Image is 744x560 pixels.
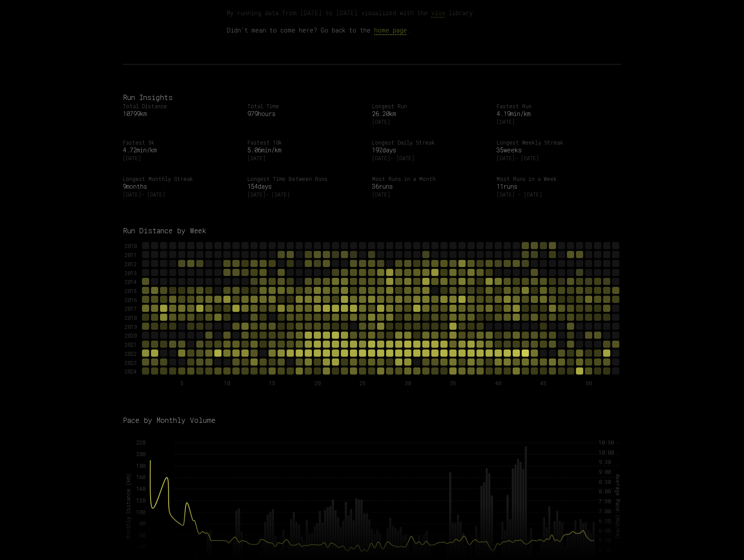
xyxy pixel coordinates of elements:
[372,109,490,118] span: 26.20 km
[374,26,407,34] a: home page
[599,468,611,475] tspan: 9:00
[599,507,611,514] tspan: 7:00
[125,368,137,375] tspan: 2024
[123,154,241,161] span: [DATE]
[136,462,145,469] tspan: 180
[125,242,137,249] tspan: 2010
[123,92,621,103] h2: Run Insights
[247,191,365,198] span: [DATE] - [DATE]
[405,380,411,386] tspan: 30
[497,154,614,161] span: [DATE] - [DATE]
[497,118,614,125] span: [DATE]
[372,175,490,182] span: Most Runs in a Month
[125,323,137,330] tspan: 2019
[123,182,241,191] span: 9 months
[497,139,614,146] span: Longest Weekly Streak
[125,359,137,366] tspan: 2023
[450,380,456,386] tspan: 35
[123,139,241,146] span: Fastest 5k
[125,473,131,539] tspan: Monthly Distance (km)
[125,251,137,258] tspan: 2011
[495,380,501,386] tspan: 40
[599,478,611,485] tspan: 8:30
[136,473,145,480] tspan: 160
[136,497,145,504] tspan: 120
[247,154,365,161] span: [DATE]
[125,341,137,348] tspan: 2021
[123,109,241,118] span: 10799 km
[599,537,611,544] tspan: 5:30
[227,24,517,36] p: Didn't mean to come here? Go back to the .
[372,154,490,161] span: [DATE] - [DATE]
[497,146,614,154] span: 35 weeks
[247,109,365,118] span: 3525367.8379999977 seconds
[123,415,621,425] h2: Pace by Monthly Volume
[125,350,137,357] tspan: 2022
[125,305,137,312] tspan: 2017
[180,380,183,386] tspan: 5
[227,7,517,19] p: My running data from [DATE] to [DATE] visualized with the library.
[123,175,241,182] span: Longest Monthly Streak
[615,474,622,539] tspan: Average Pace (min/km)
[136,439,145,446] tspan: 220
[125,270,137,277] tspan: 2013
[125,261,137,267] tspan: 2012
[497,109,614,118] span: 4.19 min/km
[586,380,592,386] tspan: 50
[599,458,611,465] tspan: 9:30
[497,103,614,109] span: Fastest Run
[599,449,614,456] tspan: 10:00
[372,139,490,146] span: Longest Daily Streak
[599,439,614,446] tspan: 10:30
[123,146,241,154] span: 4.72 min/km
[123,191,241,198] span: [DATE] - [DATE]
[372,191,490,198] span: [DATE]
[139,531,145,538] tspan: 60
[497,182,614,191] span: 11 runs
[123,103,241,109] span: Total Distance
[599,488,611,495] tspan: 8:00
[497,175,614,182] span: Most Runs in a Week
[125,287,137,294] tspan: 2015
[599,498,611,505] tspan: 7:30
[599,517,611,524] tspan: 6:30
[372,118,490,125] span: [DATE]
[431,9,445,17] a: visx
[247,175,365,182] span: Longest Time Between Runs
[247,139,365,146] span: Fastest 10k
[125,332,137,339] tspan: 2020
[247,103,365,109] span: Total Time
[125,296,137,303] tspan: 2016
[139,520,145,527] tspan: 80
[136,451,145,457] tspan: 200
[125,314,137,321] tspan: 2018
[372,103,490,109] span: Longest Run
[136,508,145,515] tspan: 100
[139,543,145,550] tspan: 40
[599,547,611,554] tspan: 5:00
[359,380,366,386] tspan: 25
[269,380,275,386] tspan: 15
[599,527,611,534] tspan: 6:00
[372,146,490,154] span: 192 days
[497,191,614,198] span: 2022-10-23 - 2022-10-29
[136,485,145,492] tspan: 140
[125,278,137,285] tspan: 2014
[372,182,490,191] span: 36 runs
[540,380,546,386] tspan: 45
[247,146,365,154] span: 5.06 min/km
[247,182,365,191] span: 154 days
[224,380,230,386] tspan: 10
[123,225,621,236] h2: Run Distance by Week
[314,380,321,386] tspan: 20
